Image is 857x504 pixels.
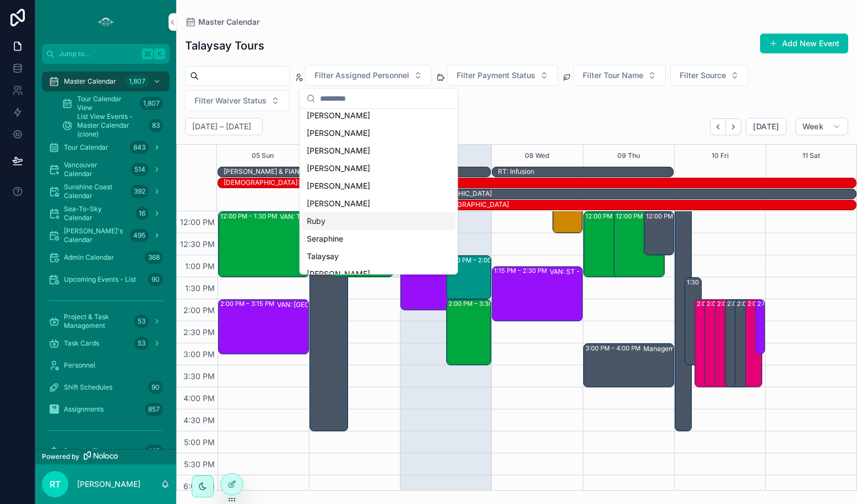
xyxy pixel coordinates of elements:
div: 2:00 PM – 4:00 PM [717,299,775,308]
span: 12:30 PM [177,239,218,249]
div: 2:00 PM – 3:15 PM [756,300,764,354]
span: Personnel [64,361,95,370]
div: 627 [145,445,163,458]
div: 53 [134,337,149,350]
button: Select Button [305,65,432,86]
span: Tour Calendar View [77,95,135,112]
a: Master Calendar1,807 [42,72,170,91]
div: 1,807 [126,75,149,88]
span: 2:30 PM [181,327,218,337]
span: 5:00 PM [181,437,218,447]
span: Sea-To-Sky Calendar [64,205,131,222]
button: Add New Event [760,34,848,53]
button: [DATE] [746,118,786,135]
div: 3:00 PM – 4:00 PMManagement Calendar Review [584,344,674,387]
div: 10 Fri [712,145,729,167]
div: 843 [130,141,149,154]
span: [PERSON_NAME] [307,180,370,191]
button: 05 Sun [252,145,274,167]
div: 12:00 PM – 1:30 PM [584,212,634,277]
span: [PERSON_NAME]'s Calendar [64,227,126,244]
div: 1:00 PM – 2:15 PMVAN: [GEOGRAPHIC_DATA][PERSON_NAME] (37) [PERSON_NAME], TW:KXAG-FYUR [401,256,477,310]
span: Powered by [42,452,79,461]
button: Next [726,118,741,135]
span: Assignments [64,405,104,414]
div: 12:00 PM – 1:00 PM [644,212,674,255]
span: 1:00 PM [182,261,218,271]
a: Project & Task Management53 [42,311,170,331]
div: 8:00 AM – 5:00 PM: OFF WORK [675,36,691,431]
div: 16 [135,207,149,220]
span: [PERSON_NAME] [307,163,370,174]
a: Tour Calendar843 [42,138,170,157]
a: Upcoming Events - List90 [42,270,170,289]
div: scrollable content [35,64,176,449]
span: Filter Assigned Personnel [314,70,409,81]
span: Filter Waiver Status [194,95,267,106]
div: 11 Sat [802,145,820,167]
a: Tour Calendar View1,807 [55,94,170,113]
div: 3:00 PM – 4:00 PM [585,344,643,353]
span: Filter Source [680,70,726,81]
div: 1:30 PM – 3:30 PM [687,278,744,287]
a: Vancouver Calendar514 [42,160,170,179]
div: 392 [131,185,149,198]
a: Powered by [35,449,176,464]
a: Sea-To-Sky Calendar16 [42,204,170,223]
span: Upcoming Events - List [64,275,136,284]
span: Seraphine [307,233,343,244]
span: Task Cards [64,339,99,348]
div: 90 [148,273,163,286]
div: 53 [134,315,149,328]
a: Personnel [42,355,170,375]
div: 1:00 PM – 2:00 PM [448,256,505,265]
span: 4:00 PM [181,393,218,403]
span: List View Events - Master Calendar (clone) [77,112,144,139]
span: 4:30 PM [181,415,218,425]
div: 2:00 PM – 4:00 PM [746,300,762,387]
div: 83 [149,119,163,132]
div: 1:15 PM – 2:30 PMVAN: ST - School Program (Private) (22) [PERSON_NAME], TW:HBQW-NUTW [492,267,582,321]
div: 2:00 PM – 3:15 PM [757,299,814,308]
button: 09 Thu [617,145,640,167]
div: VAN: [GEOGRAPHIC_DATA][PERSON_NAME] (1) [PERSON_NAME], TW:PDNY-XKZN [277,300,365,309]
button: Select Button [670,65,748,86]
span: Tour Calendar [64,143,109,152]
span: Project & Task Management [64,313,130,330]
span: Sunshine Coast Calendar [64,183,126,200]
div: 1:30 PM – 3:30 PM [685,278,701,365]
span: Ruby [307,216,326,227]
span: Payroll - Timesheets [64,447,129,456]
span: 3:30 PM [181,371,218,381]
div: RT: Infusion [498,167,534,177]
div: 1,807 [140,97,163,110]
span: 3:00 PM [181,349,218,359]
h1: Talaysay Tours [185,38,264,53]
div: Suggestions [300,109,458,274]
div: 2:00 PM – 4:00 PM [707,299,764,308]
div: Management Calendar Review [643,344,731,353]
div: 12:00 PM – 1:30 PM [585,212,645,221]
div: RT: Infusion [498,167,534,176]
span: 5:30 PM [181,459,218,469]
div: 2:00 PM – 4:00 PM [737,299,795,308]
a: List View Events - Master Calendar (clone)83 [55,116,170,135]
span: Talaysay [307,251,339,262]
p: [PERSON_NAME] [77,479,140,490]
div: BLYTHE & FIANNA: Time off [224,167,338,177]
a: Shift Schedules90 [42,377,170,397]
a: Master Calendar [185,17,259,28]
div: 2:00 PM – 4:00 PM [715,300,731,387]
span: Master Calendar [64,77,116,86]
button: Select Button [447,65,558,86]
div: [PERSON_NAME] & FIANNA: Time off [224,167,338,176]
img: App logo [97,13,115,31]
a: Admin Calendar368 [42,248,170,267]
span: [PERSON_NAME] [307,145,370,156]
div: 514 [131,163,149,176]
span: RT [50,478,61,491]
div: VAN: ST - School Program (Private) (22) [PERSON_NAME], TW:HBQW-NUTW [550,267,637,276]
span: [PERSON_NAME] [307,269,370,280]
span: [PERSON_NAME] [307,198,370,209]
